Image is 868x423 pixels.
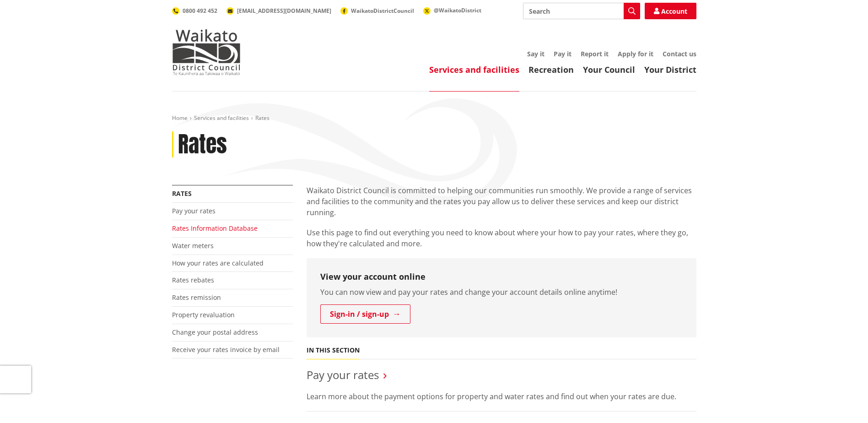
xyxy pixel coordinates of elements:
[178,131,227,158] h1: Rates
[172,276,214,284] a: Rates rebates
[172,310,235,319] a: Property revaluation
[172,114,696,122] nav: breadcrumb
[351,7,414,15] span: WaikatoDistrictCouncil
[618,49,653,58] a: Apply for it
[172,259,264,267] a: How your rates are calculated
[645,3,696,19] a: Account
[237,7,331,15] span: [EMAIL_ADDRESS][DOMAIN_NAME]
[307,227,696,249] p: Use this page to find out everything you need to know about where your how to pay your rates, whe...
[429,64,519,75] a: Services and facilities
[183,7,217,15] span: 0800 492 452
[172,345,280,354] a: Receive your rates invoice by email
[581,49,609,58] a: Report it
[226,7,331,15] a: [EMAIL_ADDRESS][DOMAIN_NAME]
[423,6,481,14] a: @WaikatoDistrict
[194,114,249,122] a: Services and facilities
[172,114,188,122] a: Home
[172,241,214,250] a: Water meters
[307,185,696,218] p: Waikato District Council is committed to helping our communities run smoothly. We provide a range...
[320,304,410,324] a: Sign-in / sign-up
[307,391,696,402] p: Learn more about the payment options for property and water rates and find out when your rates ar...
[172,7,217,15] a: 0800 492 452
[340,7,414,15] a: WaikatoDistrictCouncil
[523,3,640,19] input: Search input
[527,49,545,58] a: Say it
[583,64,635,75] a: Your Council
[307,347,360,354] h5: In this section
[320,287,683,298] p: You can now view and pay your rates and change your account details online anytime!
[554,49,571,58] a: Pay it
[172,29,241,75] img: Waikato District Council - Te Kaunihera aa Takiwaa o Waikato
[826,385,859,418] iframe: Messenger Launcher
[528,64,574,75] a: Recreation
[434,6,481,14] span: @WaikatoDistrict
[172,206,216,215] a: Pay your rates
[172,328,258,336] a: Change your postal address
[307,367,379,382] a: Pay your rates
[172,189,192,198] a: Rates
[255,114,270,122] span: Rates
[663,49,696,58] a: Contact us
[172,224,258,233] a: Rates Information Database
[644,64,696,75] a: Your District
[320,272,683,282] h3: View your account online
[172,293,221,302] a: Rates remission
